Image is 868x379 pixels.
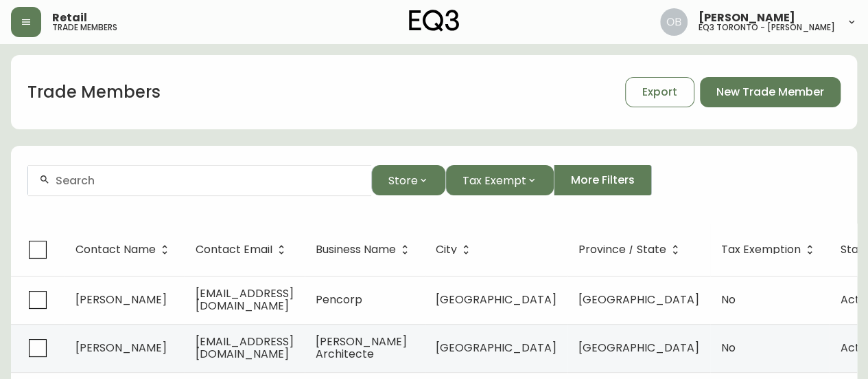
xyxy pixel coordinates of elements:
button: Store [371,165,445,195]
h5: eq3 toronto - [PERSON_NAME] [699,23,835,32]
span: New Trade Member [716,85,824,100]
span: [PERSON_NAME] Architecte [316,334,407,362]
span: [PERSON_NAME] [699,12,795,23]
span: Province / State [578,243,684,256]
span: [PERSON_NAME] [75,340,167,356]
img: 8e0065c524da89c5c924d5ed86cfe468 [660,8,688,36]
span: Tax Exemption [721,246,801,254]
span: No [721,292,736,307]
span: Pencorp [316,292,362,307]
span: [GEOGRAPHIC_DATA] [436,340,556,356]
span: Business Name [316,243,414,256]
button: New Trade Member [700,77,841,107]
span: Tax Exemption [721,243,819,256]
span: City [436,243,475,256]
span: [GEOGRAPHIC_DATA] [578,340,699,356]
span: Province / State [578,246,666,254]
img: logo [409,10,460,32]
span: [PERSON_NAME] [75,292,167,307]
span: Store [388,172,418,189]
span: Contact Name [75,243,174,256]
span: Tax Exempt [462,172,526,189]
span: Export [642,85,677,100]
span: [GEOGRAPHIC_DATA] [578,292,699,307]
span: City [436,246,457,254]
span: Contact Email [196,243,290,256]
span: No [721,340,736,356]
span: [EMAIL_ADDRESS][DOMAIN_NAME] [196,334,294,362]
input: Search [56,174,360,187]
span: [EMAIL_ADDRESS][DOMAIN_NAME] [196,285,294,314]
button: Export [625,77,694,107]
span: [GEOGRAPHIC_DATA] [436,292,556,307]
span: More Filters [571,173,635,188]
h1: Trade Members [27,80,161,104]
button: Tax Exempt [445,165,554,195]
button: More Filters [554,165,652,195]
h5: trade members [52,23,117,32]
span: Business Name [316,246,396,254]
span: Retail [52,12,87,23]
span: Contact Email [196,246,272,254]
span: Contact Name [75,246,156,254]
